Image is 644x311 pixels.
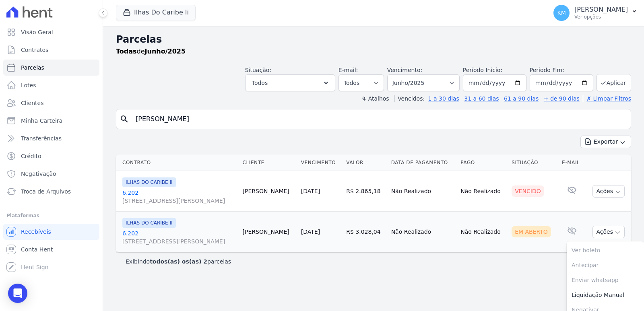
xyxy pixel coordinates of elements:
a: Parcelas [3,60,99,76]
label: ↯ Atalhos [361,95,389,102]
label: Vencidos: [394,95,425,102]
label: Situação: [245,67,271,73]
th: Pago [457,154,508,171]
span: Transferências [21,134,62,142]
a: Crédito [3,148,99,164]
a: Visão Geral [3,24,99,40]
label: Vencimento: [387,67,422,73]
h2: Parcelas [116,32,631,47]
td: Não Realizado [457,171,508,212]
th: Situação [508,154,559,171]
strong: Junho/2025 [145,47,186,55]
p: [PERSON_NAME] [574,6,628,14]
span: Negativação [21,170,56,178]
a: [DATE] [301,188,320,194]
a: Minha Carteira [3,113,99,129]
div: Em Aberto [512,226,551,237]
span: ILHAS DO CARIBE II [122,218,176,228]
span: Ver boleto [567,243,644,258]
div: Open Intercom Messenger [8,284,27,303]
strong: Todas [116,47,137,55]
span: Recebíveis [21,228,51,236]
span: Clientes [21,99,43,107]
a: [DATE] [301,229,320,235]
a: 1 a 30 dias [428,95,459,102]
span: Lotes [21,81,36,89]
div: Vencido [512,185,544,197]
span: Troca de Arquivos [21,187,71,196]
td: Não Realizado [388,171,458,212]
span: Minha Carteira [21,117,62,125]
th: Data de Pagamento [388,154,458,171]
span: Contratos [21,46,48,54]
td: R$ 2.865,18 [343,171,388,212]
button: Ações [592,185,625,198]
a: 31 a 60 dias [464,95,499,102]
a: Conta Hent [3,241,99,257]
th: Cliente [239,154,298,171]
a: Lotes [3,77,99,93]
input: Buscar por nome do lote ou do cliente [131,111,627,127]
td: Não Realizado [388,212,458,252]
button: Exportar [580,136,631,148]
span: [STREET_ADDRESS][PERSON_NAME] [122,197,236,205]
a: Recebíveis [3,224,99,240]
p: Exibindo parcelas [126,257,231,266]
label: Período Fim: [530,66,593,74]
th: Vencimento [298,154,343,171]
td: [PERSON_NAME] [239,171,298,212]
a: Transferências [3,130,99,146]
label: Período Inicío: [463,67,502,73]
span: Conta Hent [21,245,53,253]
a: Clientes [3,95,99,111]
span: Todos [252,78,268,88]
th: Contrato [116,154,239,171]
td: [PERSON_NAME] [239,212,298,252]
a: 61 a 90 dias [504,95,539,102]
td: R$ 3.028,04 [343,212,388,252]
span: [STREET_ADDRESS][PERSON_NAME] [122,237,236,245]
div: Plataformas [6,211,96,220]
td: Não Realizado [457,212,508,252]
a: + de 90 dias [544,95,580,102]
p: de [116,47,186,56]
a: ✗ Limpar Filtros [583,95,631,102]
label: E-mail: [339,67,358,73]
button: Ações [592,226,625,238]
a: Troca de Arquivos [3,183,99,200]
p: Ver opções [574,14,628,20]
button: Aplicar [597,74,631,91]
i: search [120,114,129,124]
span: KM [557,10,566,16]
a: Contratos [3,42,99,58]
span: Visão Geral [21,28,53,36]
a: Negativação [3,166,99,182]
a: 6.202[STREET_ADDRESS][PERSON_NAME] [122,189,236,205]
span: ILHAS DO CARIBE II [122,177,176,187]
button: Ilhas Do Caribe Ii [116,5,196,20]
button: Todos [245,74,335,91]
a: 6.202[STREET_ADDRESS][PERSON_NAME] [122,229,236,245]
button: KM [PERSON_NAME] Ver opções [547,2,644,24]
th: E-mail [559,154,585,171]
th: Valor [343,154,388,171]
span: Parcelas [21,64,44,72]
b: todos(as) os(as) 2 [150,258,207,265]
span: Crédito [21,152,41,160]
